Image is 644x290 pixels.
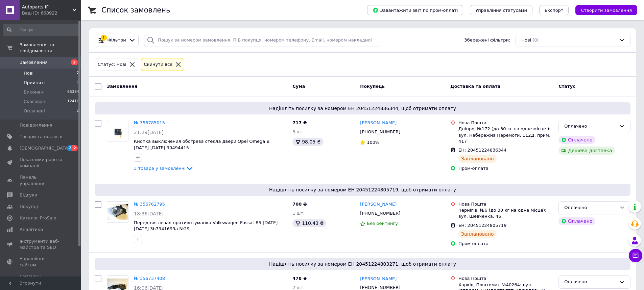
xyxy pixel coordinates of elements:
span: Показники роботи компанії [20,157,63,169]
span: [DEMOGRAPHIC_DATA] [20,145,70,151]
div: 1 [101,35,107,41]
span: 18:36[DATE] [134,211,164,216]
span: 2 шт. [292,285,305,290]
span: Нові [24,70,33,76]
div: Оплачено [558,136,595,144]
span: Надішліть посилку за номером ЕН 20451224836344, щоб отримати оплату [97,105,628,112]
span: ЕН: 20451224805719 [458,223,506,228]
span: Панель управління [20,174,63,186]
span: Експорт [545,8,564,13]
span: Прийняті [24,80,45,86]
span: 3 товара у замовленні [134,166,186,171]
span: Фільтри [108,37,126,44]
a: [PERSON_NAME] [360,201,397,208]
input: Пошук за номером замовлення, ПІБ покупця, номером телефону, Email, номером накладної [144,34,379,47]
span: Відгуки [20,192,37,198]
button: Створити замовлення [575,5,637,15]
span: Замовлення [107,84,137,89]
div: Cкинути все [143,61,174,68]
span: 100% [367,140,379,145]
div: Оплачено [564,123,617,130]
span: Оплачені [24,108,45,114]
div: Нова Пошта [458,201,553,207]
span: Аналітика [20,227,43,233]
span: Гаманець компанії [20,273,63,286]
span: Надішліть посилку за номером ЕН 20451224805719, щоб отримати оплату [97,186,628,193]
span: Збережені фільтри: [464,37,510,44]
span: 3 шт. [292,129,305,134]
span: 717 ₴ [292,120,307,125]
span: 700 ₴ [292,202,307,207]
div: Заплановано [458,155,497,163]
a: Кнопка выключения обогрева стекла двери Opel Omega B [DATE]-[DATE] 90494415 [134,139,269,150]
a: Передняя левая противотуманка Volkswagen Passat B5 [DATE]-[DATE] 3b7941699a №29 [134,220,279,232]
span: 2 [72,145,78,151]
a: Фото товару [107,120,128,141]
span: [PHONE_NUMBER] [360,285,400,290]
span: [PHONE_NUMBER] [360,211,400,216]
a: № 356737408 [134,276,165,281]
span: 3 [77,108,79,114]
span: Управління сайтом [20,256,63,268]
span: Статус [558,84,575,89]
span: Доставка та оплата [450,84,500,89]
img: Фото товару [107,204,128,220]
div: Нова Пошта [458,120,553,126]
button: Чат з покупцем [629,249,642,262]
div: Заплановано [458,230,497,238]
span: (0) [532,37,539,43]
span: Каталог ProSale [20,215,56,221]
div: Оплачено [564,204,617,211]
div: Ваш ID: 668922 [22,10,81,16]
span: Інструменти веб-майстра та SEO [20,238,63,251]
img: Фото товару [107,123,128,139]
span: Управління статусами [475,8,527,13]
span: Autoparts IF [22,4,73,10]
div: Нова Пошта [458,275,553,282]
button: Завантажити звіт по пром-оплаті [367,5,463,15]
span: Cума [292,84,305,89]
span: Створити замовлення [581,8,632,13]
div: Пром-оплата [458,241,553,247]
span: 21:29[DATE] [134,130,164,135]
span: Товари та послуги [20,134,63,140]
div: 98.05 ₴ [292,138,323,146]
div: Оплачено [558,217,595,225]
span: 2 [71,59,78,65]
span: Покупець [360,84,385,89]
a: № 356785015 [134,120,165,125]
div: Статус: Нові [96,61,128,68]
span: 1 шт. [292,211,305,216]
div: Чернігів, №6 (до 30 кг на одне місце): вул. Шевченка, 46 [458,207,553,219]
span: Нові [521,37,531,44]
span: Виконані [24,89,45,95]
span: 478 ₴ [292,276,307,281]
button: Управління статусами [470,5,532,15]
span: Скасовані [24,99,47,105]
div: Пром-оплата [458,165,553,172]
span: Надішліть посилку за номером ЕН 20451224803271, щоб отримати оплату [97,261,628,267]
a: Створити замовлення [569,7,637,12]
span: 65384 [67,89,79,95]
h1: Список замовлень [101,6,170,14]
div: 110.43 ₴ [292,219,326,227]
span: Повідомлення [20,122,52,128]
span: ЕН: 20451224836344 [458,148,506,153]
span: 5 [77,80,79,86]
span: Покупці [20,204,38,210]
span: [PHONE_NUMBER] [360,129,400,134]
span: 2 [77,70,79,76]
a: [PERSON_NAME] [360,276,397,282]
div: Дешева доставка [558,147,615,155]
div: Оплачено [564,279,617,286]
button: Експорт [539,5,569,15]
a: 3 товара у замовленні [134,166,194,171]
a: [PERSON_NAME] [360,120,397,126]
span: Без рейтингу [367,221,398,226]
span: Замовлення та повідомлення [20,42,81,54]
div: Дніпро, №172 (до 30 кг на одне місце ): вул. Набережна Перемоги, 112Д, прим. 417 [458,126,553,144]
span: 2 [67,145,73,151]
span: 12410 [67,99,79,105]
